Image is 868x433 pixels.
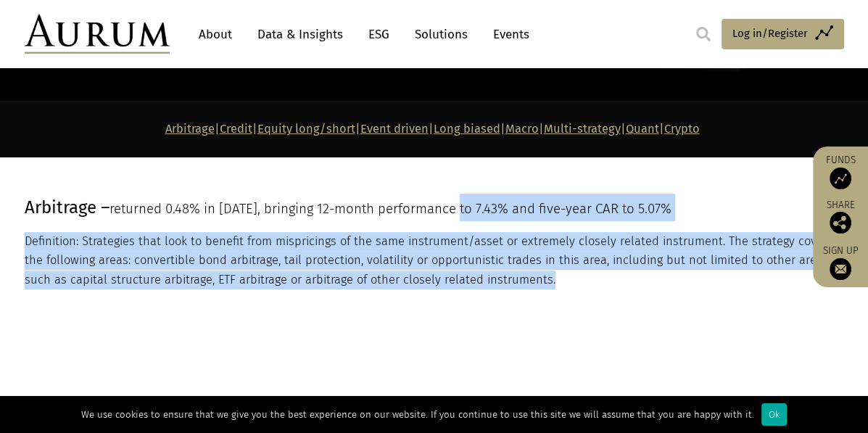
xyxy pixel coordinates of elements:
a: Multi-strategy [544,122,621,136]
a: Sign up [820,244,861,280]
strong: | | | | | | | | [165,122,700,136]
a: Macro [505,122,539,136]
a: Quant [626,122,659,136]
a: ESG [361,21,397,48]
span: Arbitrage – [25,197,109,218]
div: Share [820,200,861,234]
a: Data & Insights [250,21,350,48]
a: Credit [220,122,252,136]
img: Aurum [25,15,170,54]
a: Events [486,21,529,48]
a: Event driven [360,122,429,136]
a: Solutions [408,21,475,48]
a: Crypto [664,122,700,136]
img: Sign up to our newsletter [830,258,851,280]
a: About [191,21,239,48]
a: Log in/Register [722,19,844,49]
span: Log in/Register [732,25,808,42]
span: returned 0.48% in [DATE], bringing 12-month performance to 7.43% and five-year CAR to 5.07% [109,201,671,217]
div: Ok [761,403,787,426]
a: Funds [820,154,861,189]
img: Share this post [830,212,851,234]
img: Access Funds [830,168,851,189]
p: Definition: Strategies that look to benefit from mispricings of the same instrument/asset or extr... [25,232,840,289]
a: Arbitrage [165,122,215,136]
img: search.svg [696,27,711,41]
a: Equity long/short [257,122,355,136]
a: Long biased [434,122,500,136]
